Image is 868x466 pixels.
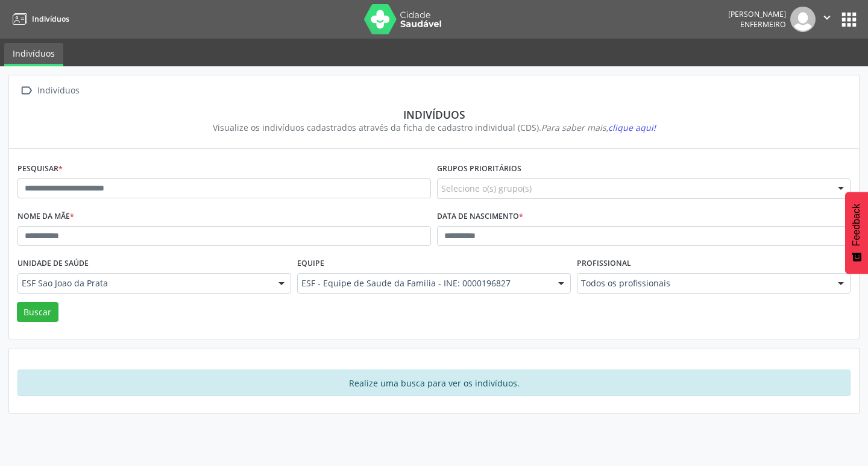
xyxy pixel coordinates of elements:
label: Equipe [297,254,324,273]
button: Buscar [17,302,58,323]
span: Enfermeiro [740,19,786,30]
label: Grupos prioritários [437,160,521,178]
div: Indivíduos [35,82,81,99]
i:  [820,11,834,24]
span: ESF Sao Joao da Prata [22,277,266,289]
div: Indivíduos [26,108,842,121]
a: Indivíduos [4,43,63,66]
div: [PERSON_NAME] [728,9,786,19]
a: Indivíduos [8,9,69,29]
label: Pesquisar [17,160,63,178]
button: Feedback - Mostrar pesquisa [845,192,868,274]
span: Indivíduos [32,14,69,24]
i:  [17,82,35,99]
div: Visualize os indivíduos cadastrados através da ficha de cadastro individual (CDS). [26,121,842,134]
label: Data de nascimento [437,207,523,226]
span: clique aqui! [608,122,656,133]
span: Feedback [851,204,862,246]
label: Profissional [577,254,631,273]
label: Unidade de saúde [17,254,89,273]
i: Para saber mais, [541,122,656,133]
button:  [816,7,838,32]
div: Realize uma busca para ver os indivíduos. [17,370,851,396]
a:  Indivíduos [17,82,81,99]
img: img [790,7,816,32]
span: Selecione o(s) grupo(s) [441,182,532,195]
button: apps [838,9,860,30]
span: ESF - Equipe de Saude da Familia - INE: 0000196827 [301,277,546,289]
span: Todos os profissionais [581,277,826,289]
label: Nome da mãe [17,207,74,226]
